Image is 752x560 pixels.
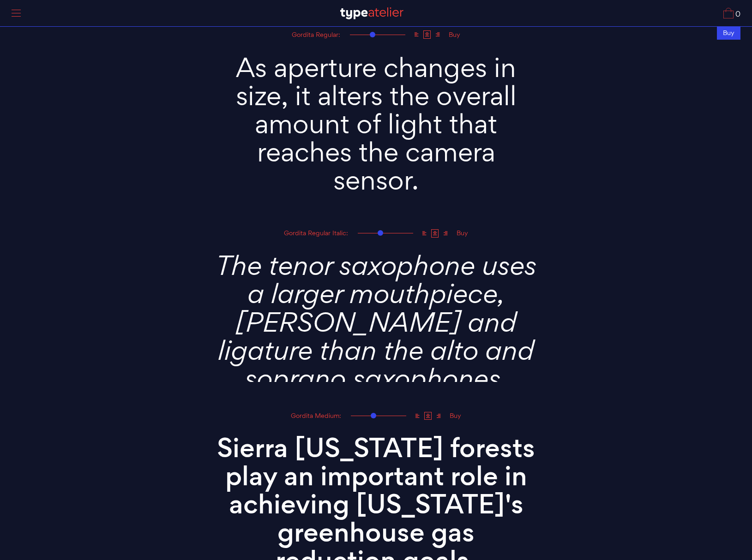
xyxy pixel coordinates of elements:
[287,412,345,419] div: Gordita Medium:
[446,412,465,419] div: Buy
[288,31,344,38] div: Gordita Regular:
[453,230,472,237] div: Buy
[215,238,538,382] textarea: The tenor saxophone uses a larger mouthpiece, [PERSON_NAME] and ligature than the alto and sopran...
[340,7,403,19] img: TA_Logo.svg
[723,8,734,18] img: Cart_Icon.svg
[723,8,740,18] a: 0
[215,40,538,200] textarea: As aperture changes in size, it alters the overall amount of light that reaches the camera sensor.
[445,31,464,38] div: Buy
[717,26,740,40] div: Buy
[280,230,352,237] div: Gordita Regular Italic:
[734,11,740,18] span: 0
